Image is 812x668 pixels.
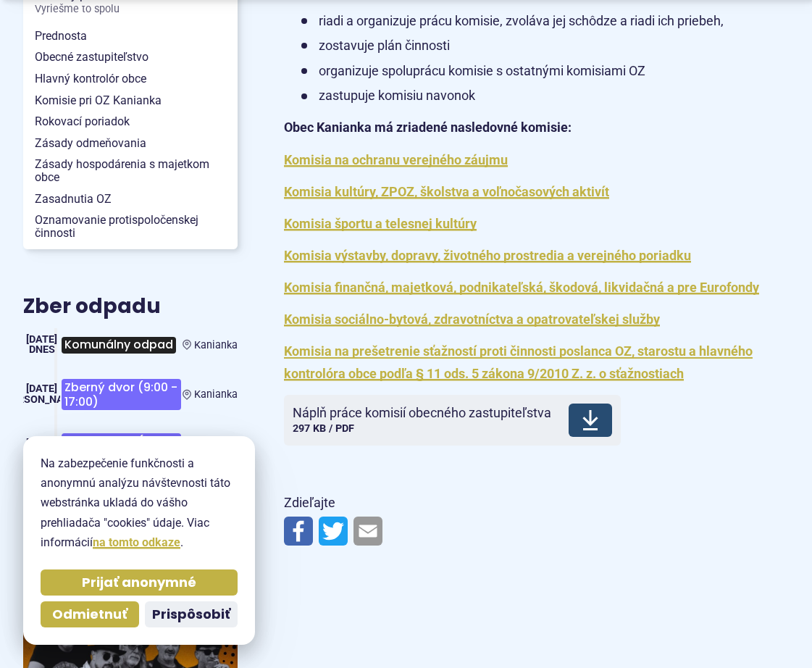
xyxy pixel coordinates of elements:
[23,296,238,318] h3: Zber odpadu
[284,184,609,199] a: Komisia kultúry, ZPOZ, školstva a voľnočasových aktivít
[62,379,180,410] span: Zberný dvor (9:00 - 17:00)
[93,535,180,549] a: na tomto odkaze
[293,406,551,420] span: Náplň práce komisií obecného zastupiteľstva
[35,90,226,112] span: Komisie pri OZ Kanianka
[62,433,180,464] span: Zberný dvor (9:00 - 17:00)
[284,120,572,135] strong: Obec Kanianka má zriadené nasledovné komisie:
[319,517,348,546] img: Zdieľať na Twitteri
[301,60,789,83] li: organizuje spoluprácu komisie s ostatnými komisiami OZ
[23,90,238,112] a: Komisie pri OZ Kanianka
[35,133,226,154] span: Zásady odmeňovania
[62,337,176,354] span: Komunálny odpad
[194,339,238,351] span: Kanianka
[35,4,226,15] span: Vyriešme to spolu
[35,209,226,243] span: Oznamovanie protispoločenskej činnosti
[23,154,238,188] a: Zásady hospodárenia s majetkom obce
[23,328,238,362] a: Komunálny odpad Kanianka [DATE] Dnes
[284,517,313,546] img: Zdieľať na Facebooku
[293,422,354,435] span: 297 KB / PDF
[23,25,238,47] a: Prednosta
[52,606,127,623] span: Odmietnuť
[284,492,789,514] p: Zdieľajte
[284,152,508,167] a: Komisia na ochranu verejného záujmu
[35,68,226,90] span: Hlavný kontrolór obce
[41,601,139,627] button: Odmietnuť
[145,601,238,627] button: Prispôsobiť
[284,343,753,381] a: Komisia na prešetrenie sťažností proti činnosti poslanca OZ, starostu a hlavného kontrolóra obce ...
[41,569,238,596] button: Prijať anonymné
[23,188,238,210] a: Zasadnutia OZ
[23,46,238,68] a: Obecné zastupiteľstvo
[23,111,238,133] a: Rokovací poriadok
[301,35,789,57] li: zostavuje plán činnosti
[35,154,226,188] span: Zásady hospodárenia s majetkom obce
[35,188,226,210] span: Zasadnutia OZ
[284,280,759,295] a: Komisia finančná, majetková, podnikateľská, škodová, likvidačná a pre Eurofondy
[35,46,226,68] span: Obecné zastupiteľstvo
[23,373,238,416] a: Zberný dvor (9:00 - 17:00) Kanianka [DATE] [PERSON_NAME]
[152,606,230,623] span: Prispôsobiť
[2,393,82,406] span: [PERSON_NAME]
[301,10,789,33] li: riadi a organizuje prácu komisie, zvoláva jej schôdze a riadi ich priebeh,
[26,333,57,346] span: [DATE]
[23,68,238,90] a: Hlavný kontrolór obce
[284,216,477,231] a: Komisia športu a telesnej kultúry
[35,111,226,133] span: Rokovací poriadok
[284,395,621,446] a: Náplň práce komisií obecného zastupiteľstva297 KB / PDF
[26,383,57,395] span: [DATE]
[194,388,238,401] span: Kanianka
[353,517,382,546] img: Zdieľať e-mailom
[301,85,789,107] li: zastupuje komisiu navonok
[35,25,226,47] span: Prednosta
[41,454,238,552] p: Na zabezpečenie funkčnosti a anonymnú analýzu návštevnosti táto webstránka ukladá do vášho prehli...
[29,343,55,356] span: Dnes
[26,438,57,450] span: [DATE]
[82,575,196,591] span: Prijať anonymné
[284,248,691,263] a: Komisia výstavby, dopravy, životného prostredia a verejného poriadku
[23,209,238,243] a: Oznamovanie protispoločenskej činnosti
[284,312,660,327] a: Komisia sociálno-bytová, zdravotníctva a opatrovateľskej služby
[23,427,238,470] a: Zberný dvor (9:00 - 17:00) Kanianka [DATE] streda
[23,133,238,154] a: Zásady odmeňovania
